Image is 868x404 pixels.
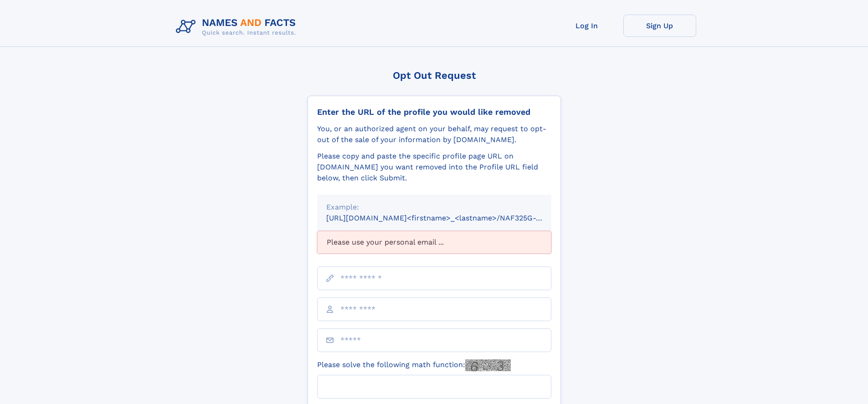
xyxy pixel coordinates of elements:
div: You, or an authorized agent on your behalf, may request to opt-out of the sale of your informatio... [317,123,551,145]
img: Logo Names and Facts [172,15,303,39]
div: Opt Out Request [308,70,561,81]
div: Example: [326,202,542,213]
div: Enter the URL of the profile you would like removed [317,107,551,117]
div: Please use your personal email ... [317,231,551,254]
div: Please copy and paste the specific profile page URL on [DOMAIN_NAME] you want removed into the Pr... [317,151,551,184]
small: [URL][DOMAIN_NAME]<firstname>_<lastname>/NAF325G-xxxxxxxx [326,214,569,222]
label: Please solve the following math function: [317,359,511,371]
a: Log In [550,15,623,37]
a: Sign Up [623,15,696,37]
